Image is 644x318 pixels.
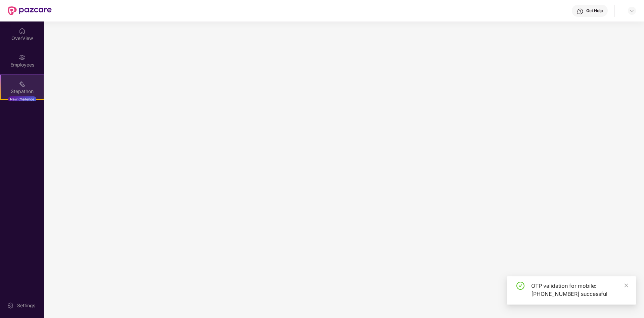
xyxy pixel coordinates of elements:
span: check-circle [516,282,524,290]
div: Get Help [586,8,603,13]
img: New Pazcare Logo [8,6,52,15]
div: New Challenge [8,96,36,102]
span: close [624,283,629,288]
div: OTP validation for mobile: [PHONE_NUMBER] successful [531,282,628,298]
img: svg+xml;base64,PHN2ZyBpZD0iRHJvcGRvd24tMzJ4MzIiIHhtbG5zPSJodHRwOi8vd3d3LnczLm9yZy8yMDAwL3N2ZyIgd2... [629,8,635,13]
img: svg+xml;base64,PHN2ZyBpZD0iSG9tZSIgeG1sbnM9Imh0dHA6Ly93d3cudzMub3JnLzIwMDAvc3ZnIiB3aWR0aD0iMjAiIG... [19,28,26,34]
img: svg+xml;base64,PHN2ZyB4bWxucz0iaHR0cDovL3d3dy53My5vcmcvMjAwMC9zdmciIHdpZHRoPSIyMSIgaGVpZ2h0PSIyMC... [19,81,26,87]
div: Stepathon [1,88,44,95]
div: Settings [15,302,37,309]
img: svg+xml;base64,PHN2ZyBpZD0iU2V0dGluZy0yMHgyMCIgeG1sbnM9Imh0dHA6Ly93d3cudzMub3JnLzIwMDAvc3ZnIiB3aW... [7,302,14,309]
img: svg+xml;base64,PHN2ZyBpZD0iSGVscC0zMngzMiIgeG1sbnM9Imh0dHA6Ly93d3cudzMub3JnLzIwMDAvc3ZnIiB3aWR0aD... [577,8,584,15]
img: svg+xml;base64,PHN2ZyBpZD0iRW1wbG95ZWVzIiB4bWxucz0iaHR0cDovL3d3dy53My5vcmcvMjAwMC9zdmciIHdpZHRoPS... [19,54,26,61]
